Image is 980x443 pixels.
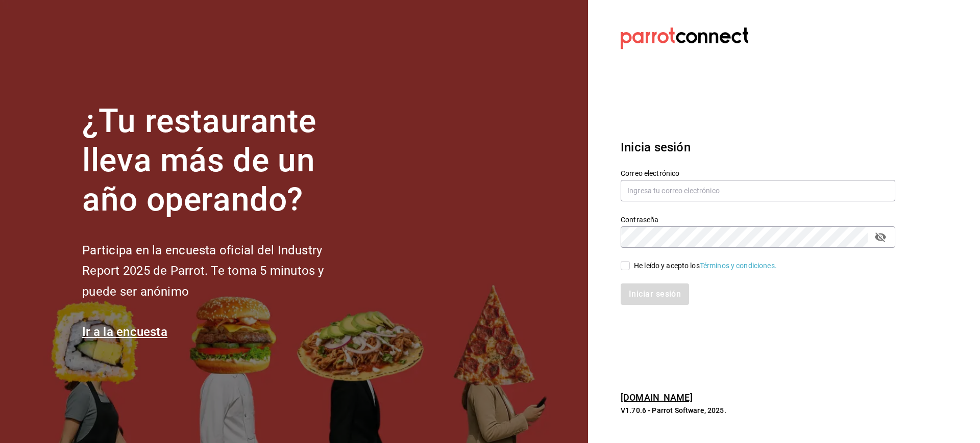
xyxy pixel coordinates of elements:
[621,216,895,223] label: Contraseña
[82,240,358,302] h2: Participa en la encuesta oficial del Industry Report 2025 de Parrot. Te toma 5 minutos y puede se...
[621,180,895,201] input: Ingresa tu correo electrónico
[872,228,889,246] button: passwordField
[700,262,777,270] a: Términos y condiciones.
[621,170,895,177] label: Correo electrónico
[621,392,693,403] a: [DOMAIN_NAME]
[621,138,895,157] h3: Inicia sesión
[621,405,895,415] p: V1.70.6 - Parrot Software, 2025.
[82,102,358,219] h1: ¿Tu restaurante lleva más de un año operando?
[82,325,167,339] a: Ir a la encuesta
[634,260,777,271] div: He leído y acepto los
